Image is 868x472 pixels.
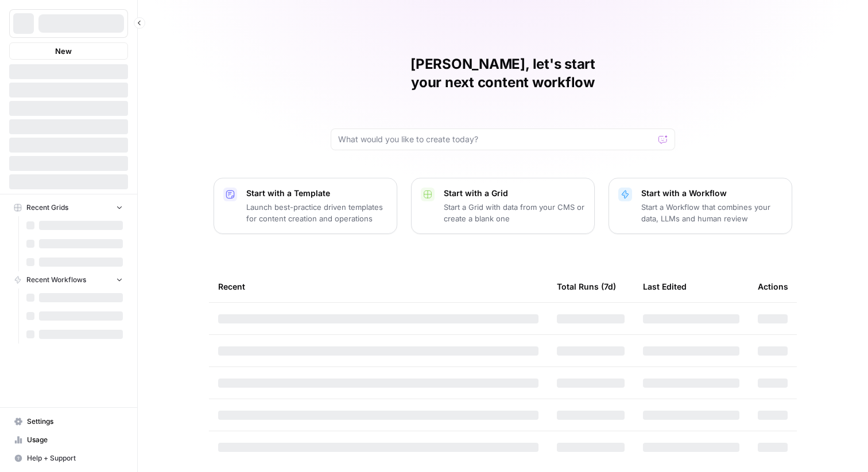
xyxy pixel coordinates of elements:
button: Start with a TemplateLaunch best-practice driven templates for content creation and operations [214,178,397,234]
span: Recent Grids [26,202,68,213]
button: Start with a GridStart a Grid with data from your CMS or create a blank one [411,178,595,234]
div: Recent [218,271,538,302]
h1: [PERSON_NAME], let's start your next content workflow [331,55,675,92]
span: New [55,45,72,57]
div: Actions [758,271,788,302]
a: Usage [9,431,128,449]
button: Help + Support [9,449,128,467]
span: Recent Workflows [26,275,86,285]
span: Usage [27,435,123,445]
p: Start with a Template [246,188,387,199]
button: Recent Workflows [9,271,128,288]
p: Start with a Grid [444,188,585,199]
button: Start with a WorkflowStart a Workflow that combines your data, LLMs and human review [609,178,792,234]
div: Total Runs (7d) [557,271,616,302]
span: Settings [27,416,123,427]
p: Start a Workflow that combines your data, LLMs and human review [641,201,782,224]
p: Start a Grid with data from your CMS or create a blank one [444,201,585,224]
button: New [9,42,128,60]
p: Start with a Workflow [641,188,782,199]
button: Recent Grids [9,199,128,216]
div: Last Edited [643,271,687,302]
p: Launch best-practice driven templates for content creation and operations [246,201,387,224]
input: What would you like to create today? [338,134,654,145]
span: Help + Support [27,453,123,463]
a: Settings [9,412,128,431]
